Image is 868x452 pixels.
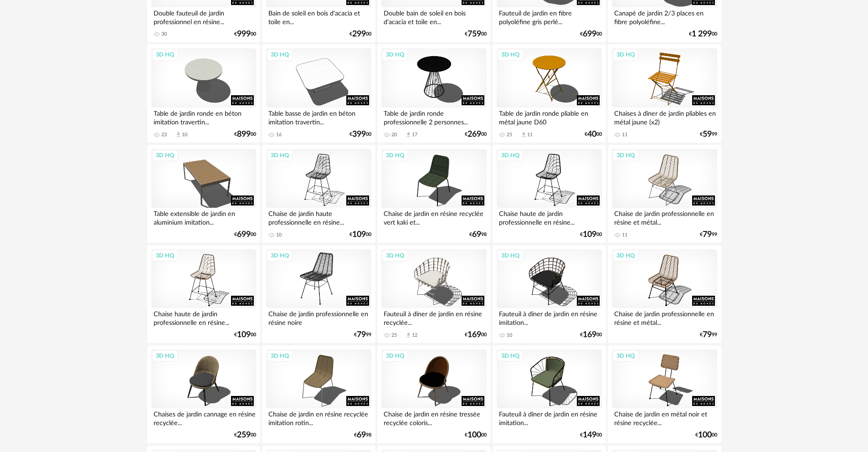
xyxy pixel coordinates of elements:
div: Chaise de jardin professionnelle en résine et métal... [612,208,717,226]
div: 3D HQ [152,49,178,61]
div: Canapé de jardin 2/3 places en fibre polyoléfine... [612,7,717,26]
div: € 00 [234,31,256,37]
span: 169 [467,332,481,338]
span: 899 [237,131,251,138]
div: 20 [391,132,397,138]
span: Download icon [405,131,412,138]
a: 3D HQ Chaise de jardin haute professionnelle en résine... 10 €10900 [262,145,375,243]
span: 79 [357,332,366,338]
div: € 00 [234,332,256,338]
div: Table basse de jardin en béton imitation travertin... [266,108,371,126]
div: Chaise haute de jardin professionnelle en résine... [497,208,601,226]
span: 40 [587,131,596,138]
div: 23 [161,132,167,138]
div: € 00 [349,131,371,138]
div: 3D HQ [382,49,408,61]
div: Chaise de jardin professionnelle en résine noire [266,308,371,326]
div: 3D HQ [612,149,639,161]
div: 3D HQ [152,149,178,161]
a: 3D HQ Chaise de jardin professionnelle en résine et métal... €7999 [608,245,721,344]
div: 3D HQ [497,250,524,262]
a: 3D HQ Fauteuil à dîner de jardin en résine imitation... 10 €16900 [493,245,606,344]
a: 3D HQ Chaises à dîner de jardin pliables en métal jaune (x2) 11 €5999 [608,44,721,143]
a: 3D HQ Chaise de jardin en résine recyclée vert kaki et... €6998 [377,145,490,243]
div: Table extensible de jardin en aluminium imitation... [151,208,256,226]
div: Fauteuil à dîner de jardin en résine imitation... [497,308,601,326]
div: € 99 [354,332,371,338]
div: 3D HQ [267,250,293,262]
span: 100 [467,432,481,438]
a: 3D HQ Table de jardin ronde pliable en métal jaune D60 25 Download icon 11 €4000 [493,44,606,143]
span: 259 [237,432,251,438]
span: Download icon [405,332,412,339]
span: 109 [237,332,251,338]
div: € 00 [689,31,717,37]
a: 3D HQ Chaise de jardin en métal noir et résine recyclée... €10000 [608,345,721,444]
span: Download icon [175,131,182,138]
div: 3D HQ [612,350,639,362]
div: 17 [412,132,417,138]
div: 25 [507,132,512,138]
div: € 99 [700,332,717,338]
span: 109 [583,231,596,238]
span: 699 [237,231,251,238]
span: 79 [703,332,712,338]
span: 1 299 [692,31,712,37]
span: 299 [352,31,366,37]
span: 69 [472,231,481,238]
div: € 00 [349,231,371,238]
a: 3D HQ Chaise haute de jardin professionnelle en résine... €10900 [493,145,606,243]
div: Table de jardin ronde pliable en métal jaune D60 [497,108,601,126]
div: 3D HQ [382,149,408,161]
div: 3D HQ [382,250,408,262]
span: Download icon [520,131,527,138]
div: 3D HQ [612,250,639,262]
div: Chaises à dîner de jardin pliables en métal jaune (x2) [612,108,717,126]
a: 3D HQ Table de jardin ronde professionnelle 2 personnes... 20 Download icon 17 €26900 [377,44,490,143]
div: 3D HQ [382,350,408,362]
div: € 00 [349,31,371,37]
span: 399 [352,131,366,138]
div: 3D HQ [267,350,293,362]
div: 3D HQ [612,49,639,61]
div: Chaise de jardin en résine tressée recyclée coloris... [381,408,486,426]
div: Fauteuil à dîner de jardin en résine imitation... [497,408,601,426]
div: 3D HQ [497,49,524,61]
div: 10 [507,332,512,339]
span: 699 [583,31,596,37]
div: Table de jardin ronde en béton imitation travertin... [151,108,256,126]
div: 10 [276,232,282,238]
span: 999 [237,31,251,37]
div: 3D HQ [267,49,293,61]
div: € 00 [234,131,256,138]
div: € 98 [469,231,487,238]
div: 3D HQ [497,350,524,362]
span: 59 [703,131,712,138]
div: 3D HQ [497,149,524,161]
div: 30 [161,31,167,37]
div: Table de jardin ronde professionnelle 2 personnes... [381,108,486,126]
div: 16 [276,132,282,138]
span: 169 [583,332,596,338]
div: 12 [412,332,417,339]
div: Double fauteuil de jardin professionnel en résine... [151,7,256,26]
span: 759 [467,31,481,37]
div: € 00 [234,231,256,238]
a: 3D HQ Chaises de jardin cannage en résine recyclée... €25900 [147,345,260,444]
div: Chaises de jardin cannage en résine recyclée... [151,408,256,426]
span: 100 [698,432,712,438]
div: € 00 [585,131,602,138]
div: Fauteuil de jardin en fibre polyoléfine gris perlé... [497,7,601,26]
div: € 00 [465,432,487,438]
span: 269 [467,131,481,138]
a: 3D HQ Chaise de jardin en résine tressée recyclée coloris... €10000 [377,345,490,444]
a: 3D HQ Chaise de jardin en résine recyclée imitation rotin... €6998 [262,345,375,444]
div: € 00 [580,31,602,37]
a: 3D HQ Chaise de jardin professionnelle en résine noire €7999 [262,245,375,344]
div: Chaise de jardin en résine recyclée imitation rotin... [266,408,371,426]
div: € 00 [580,231,602,238]
div: 11 [622,132,627,138]
div: € 00 [465,332,487,338]
div: Chaise de jardin en résine recyclée vert kaki et... [381,208,486,226]
div: Chaise de jardin en métal noir et résine recyclée... [612,408,717,426]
